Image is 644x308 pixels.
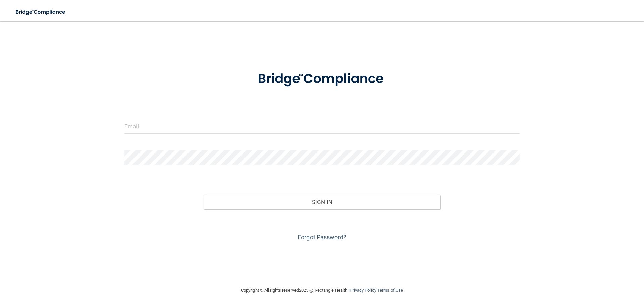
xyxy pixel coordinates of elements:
[10,5,72,19] img: bridge_compliance_login_screen.278c3ca4.svg
[204,195,441,209] button: Sign In
[377,288,403,293] a: Terms of Use
[298,234,346,241] a: Forgot Password?
[200,280,444,301] div: Copyright © All rights reserved 2025 @ Rectangle Health | |
[124,119,520,134] input: Email
[350,288,376,293] a: Privacy Policy
[244,62,400,97] img: bridge_compliance_login_screen.278c3ca4.svg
